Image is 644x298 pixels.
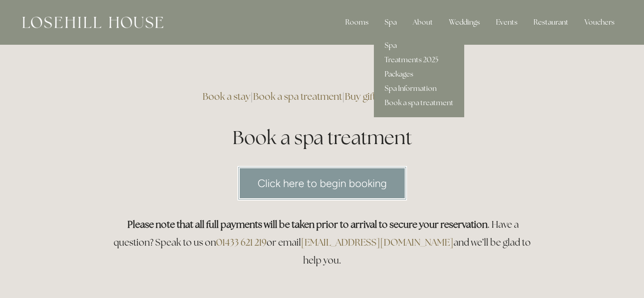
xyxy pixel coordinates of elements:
a: Book a spa treatment [374,96,464,110]
img: Losehill House [22,17,163,28]
a: Vouchers [577,13,622,31]
h3: | | [108,88,536,106]
div: Rooms [338,13,376,31]
h1: Book a spa treatment [108,124,536,151]
a: [EMAIL_ADDRESS][DOMAIN_NAME] [301,236,453,248]
div: Events [489,13,525,31]
h3: . Have a question? Speak to us on or email and we’ll be glad to help you. [108,216,536,269]
a: Spa Information [374,81,464,96]
div: Weddings [442,13,487,31]
a: 01433 621 219 [216,236,267,248]
a: Treatments 2025 [374,53,464,67]
a: Book a spa treatment [253,90,342,102]
a: Spa [374,38,464,53]
div: Spa [377,13,404,31]
div: About [406,13,440,31]
a: Click here to begin booking [237,166,407,200]
strong: Please note that all full payments will be taken prior to arrival to secure your reservation [127,218,487,230]
div: Restaurant [526,13,576,31]
a: Buy gifts & experiences [345,90,442,102]
a: Packages [374,67,464,81]
a: Book a stay [203,90,250,102]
